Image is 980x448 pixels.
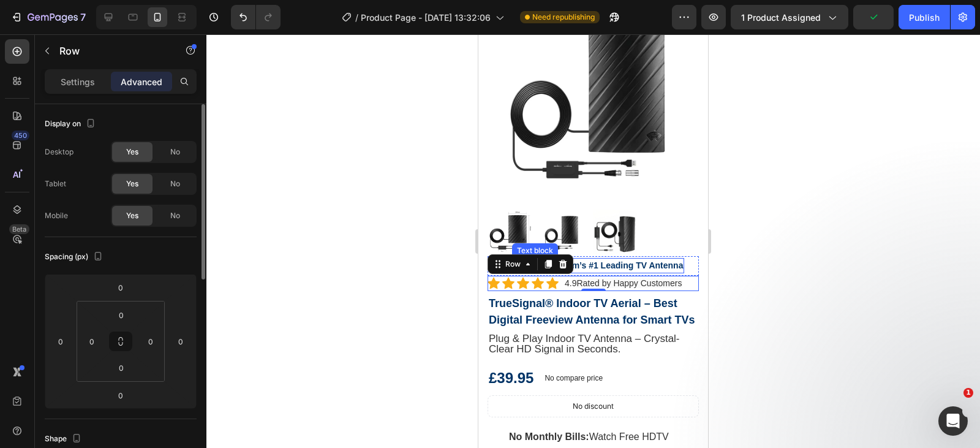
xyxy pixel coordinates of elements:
[109,359,134,377] input: 0px
[532,12,595,23] span: Need republishing
[478,34,708,448] iframe: Design area
[12,131,29,140] div: 450
[361,11,491,24] span: Product Page - [DATE] 13:32:06
[121,75,162,88] p: Advanced
[126,178,138,189] span: Yes
[45,431,84,447] div: Shape
[938,406,968,436] iframe: Intercom live chat
[45,249,105,265] div: Spacing (px)
[355,11,358,24] span: /
[141,332,160,351] input: 0px
[909,11,940,24] div: Publish
[31,397,111,408] strong: No Monthly Bills:
[170,146,180,158] span: No
[59,44,164,58] p: Row
[45,178,66,189] div: Tablet
[51,332,70,351] input: 0
[83,332,101,351] input: 0px
[963,388,973,398] span: 1
[45,116,98,132] div: Display on
[31,397,208,439] span: Watch Free HDTV channels & Save Thousands of Dollars a Year on Cable.
[9,224,29,234] div: Beta
[899,5,950,29] button: Publish
[45,146,73,158] div: Desktop
[731,5,848,29] button: 1 product assigned
[170,178,180,189] span: No
[109,306,134,324] input: 0px
[108,278,133,297] input: 0
[5,5,91,29] button: 7
[171,332,190,351] input: 0
[126,146,138,158] span: Yes
[741,11,821,24] span: 1 product assigned
[45,210,68,221] div: Mobile
[80,10,86,25] p: 7
[126,210,138,221] span: Yes
[231,5,281,29] div: Undo/Redo
[170,210,180,221] span: No
[61,75,95,88] p: Settings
